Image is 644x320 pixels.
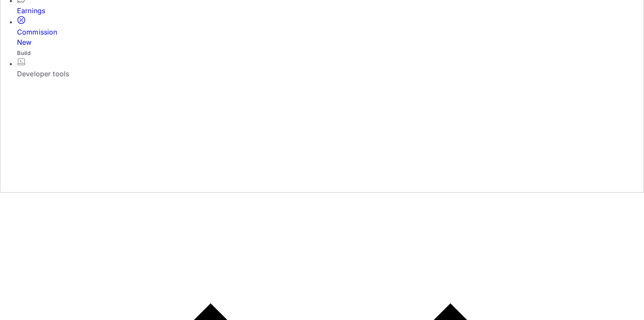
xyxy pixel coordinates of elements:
[17,69,644,79] div: Developer tools
[17,16,644,47] a: CommissionNew
[17,27,644,47] div: Commission
[17,37,644,47] div: New
[17,6,644,16] div: Earnings
[17,49,31,56] span: Build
